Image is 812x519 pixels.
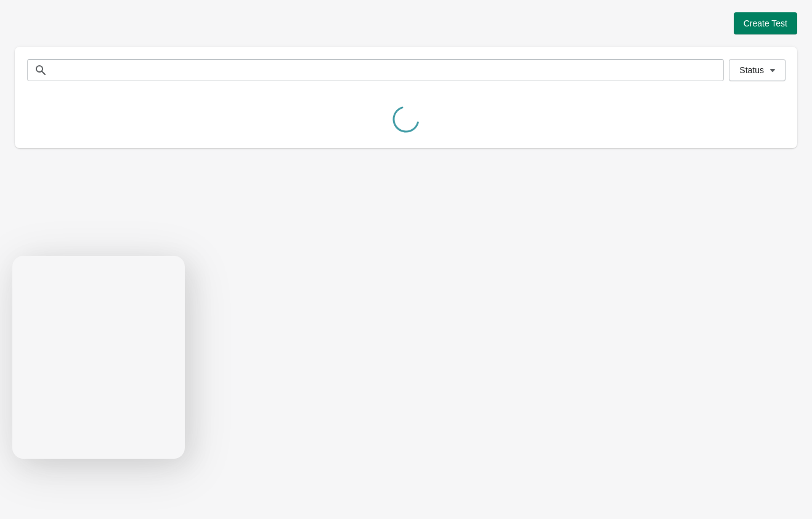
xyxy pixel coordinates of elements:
[729,59,786,81] button: Status
[12,473,185,501] iframe: chat widget
[734,12,797,34] button: Create Test
[739,65,764,75] span: Status
[12,256,185,459] iframe: chat widget
[12,470,52,507] iframe: chat widget
[744,18,787,28] span: Create Test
